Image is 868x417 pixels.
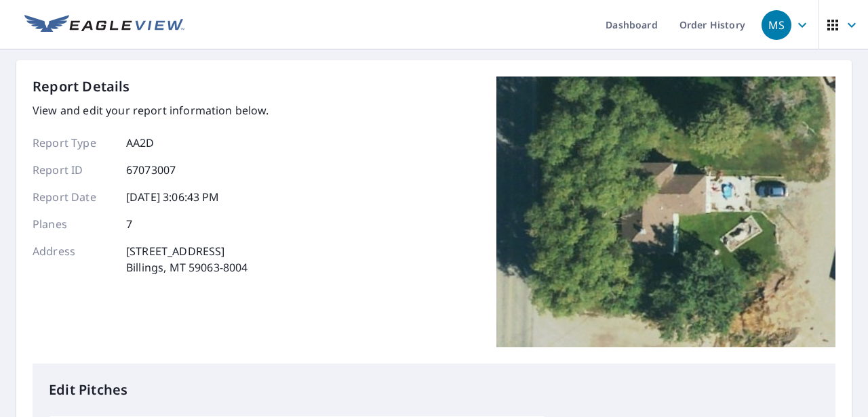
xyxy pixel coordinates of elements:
[126,216,132,232] p: 7
[33,135,114,151] p: Report Type
[126,189,220,205] p: [DATE] 3:06:43 PM
[33,102,269,118] p: View and edit your report information below.
[33,162,114,178] p: Report ID
[33,243,114,276] p: Address
[24,15,184,35] img: EV Logo
[126,243,248,276] p: [STREET_ADDRESS] Billings, MT 59063-8004
[49,380,819,400] p: Edit Pitches
[126,135,155,151] p: AA2D
[762,10,791,40] div: MS
[33,189,114,205] p: Report Date
[126,162,176,178] p: 67073007
[496,76,835,347] img: Top image
[33,76,130,97] p: Report Details
[33,216,114,232] p: Planes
